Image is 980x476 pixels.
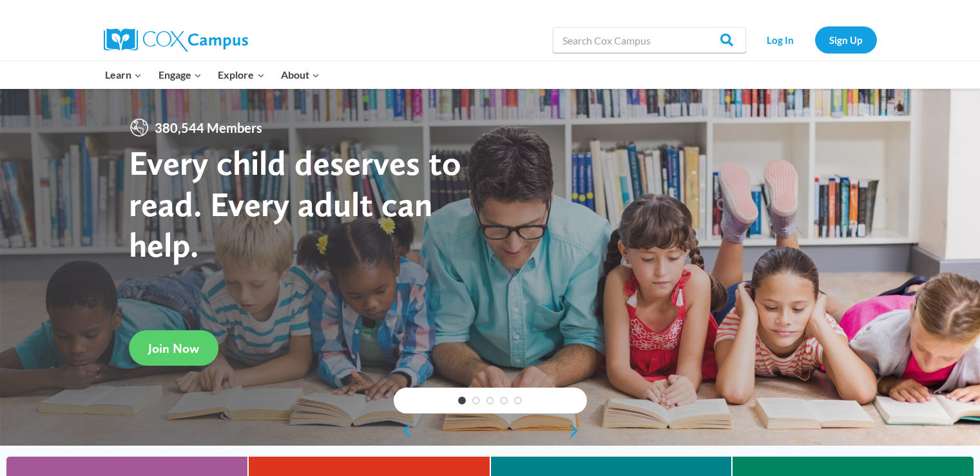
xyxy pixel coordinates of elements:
nav: Secondary Navigation [753,26,877,53]
div: content slider buttons [394,418,587,444]
span: About [281,66,320,83]
img: Cox Campus [104,28,248,52]
a: 1 [458,397,466,404]
span: Engage [159,66,202,83]
a: previous [394,423,413,439]
span: Learn [105,66,142,83]
a: Join Now [129,330,218,366]
nav: Primary Navigation [97,61,328,88]
a: Log In [753,26,809,53]
span: Explore [218,66,264,83]
strong: Every child deserves to read. Every adult can help. [129,142,461,265]
a: 3 [486,397,494,404]
span: 380,544 Members [149,117,267,138]
a: Sign Up [815,26,877,53]
a: 5 [514,397,522,404]
a: 4 [500,397,508,404]
a: 2 [472,397,480,404]
span: Join Now [148,341,199,356]
input: Search Cox Campus [553,27,746,53]
a: next [568,423,587,439]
